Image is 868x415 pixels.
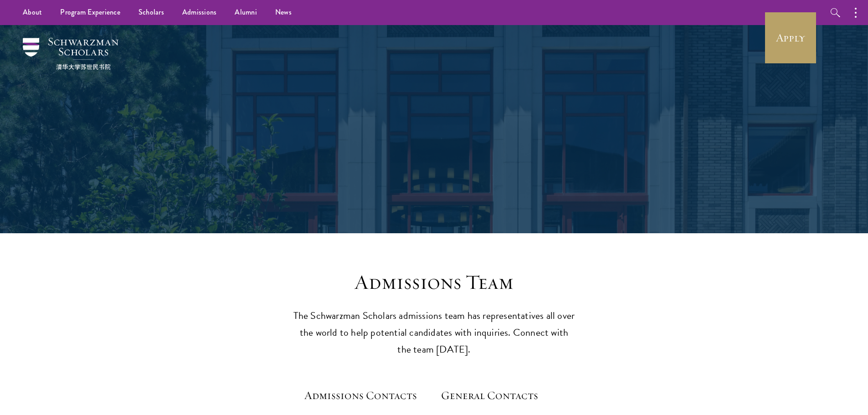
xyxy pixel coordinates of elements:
[293,307,575,358] p: The Schwarzman Scholars admissions team has representatives all over the world to help potential ...
[23,38,118,70] img: Schwarzman Scholars
[441,388,564,403] h5: General Contacts
[304,388,427,403] h5: Admissions Contacts
[293,270,575,295] h3: Admissions Team
[765,12,816,63] a: Apply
